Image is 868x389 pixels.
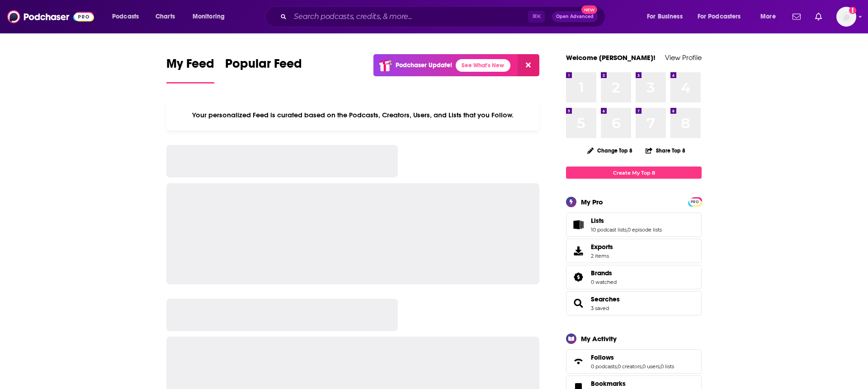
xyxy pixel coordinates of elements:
a: Brands [569,271,587,283]
a: 0 podcasts [591,363,617,370]
a: Charts [150,9,180,24]
a: My Feed [166,56,214,83]
span: Follows [591,353,614,361]
a: Brands [591,269,617,277]
a: Follows [591,353,674,361]
a: Exports [566,239,702,263]
span: For Podcasters [698,10,741,23]
span: Charts [156,10,175,23]
img: Podchaser - Follow, Share and Rate Podcasts [7,8,94,25]
p: Podchaser Update! [396,61,452,69]
span: More [760,10,776,23]
button: open menu [106,9,151,24]
span: 2 items [591,253,613,259]
img: User Profile [836,7,856,27]
a: 0 lists [660,363,674,370]
a: Searches [591,295,620,303]
a: Lists [591,217,662,225]
span: Exports [591,243,613,251]
a: Follows [569,355,587,368]
div: Your personalized Feed is curated based on the Podcasts, Creators, Users, and Lists that you Follow. [166,100,539,130]
span: Monitoring [193,10,225,23]
button: open menu [692,9,754,24]
span: New [581,5,598,14]
span: , [617,363,618,370]
a: 0 watched [591,279,617,285]
a: Popular Feed [225,56,302,83]
button: Show profile menu [836,7,856,27]
button: open menu [754,9,787,24]
div: My Pro [581,198,603,206]
div: My Activity [581,334,617,343]
span: Brands [591,269,612,277]
button: open menu [186,9,236,24]
div: Search podcasts, credits, & more... [274,6,614,27]
a: View Profile [665,53,702,62]
a: Create My Top 8 [566,167,702,179]
span: Brands [566,265,702,289]
a: Welcome [PERSON_NAME]! [566,53,656,62]
a: 0 users [642,363,660,370]
a: 10 podcast lists [591,227,627,233]
span: , [660,363,660,370]
a: Bookmarks [591,380,644,388]
a: 0 creators [618,363,642,370]
span: ⌘ K [528,11,545,23]
button: Change Top 8 [582,145,638,156]
span: Open Advanced [556,14,594,19]
span: Logged in as JamesRod2024 [836,7,856,27]
span: Follows [566,349,702,374]
a: Show notifications dropdown [789,9,804,24]
span: Popular Feed [225,56,302,77]
button: Share Top 8 [645,142,686,159]
span: For Business [647,10,683,23]
a: PRO [689,198,700,205]
a: Searches [569,297,587,310]
button: Open AdvancedNew [552,11,598,22]
button: open menu [641,9,694,24]
span: Bookmarks [591,380,626,388]
input: Search podcasts, credits, & more... [290,9,528,24]
span: Podcasts [112,10,139,23]
a: See What's New [456,59,510,72]
a: 3 saved [591,305,609,311]
a: Lists [569,218,587,231]
span: Searches [566,291,702,315]
span: Lists [566,213,702,237]
span: Lists [591,217,604,225]
a: 0 episode lists [627,227,662,233]
svg: Add a profile image [849,7,856,14]
a: Show notifications dropdown [811,9,826,24]
span: My Feed [166,56,214,77]
span: , [627,227,627,233]
span: , [642,363,642,370]
span: Exports [569,245,587,257]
